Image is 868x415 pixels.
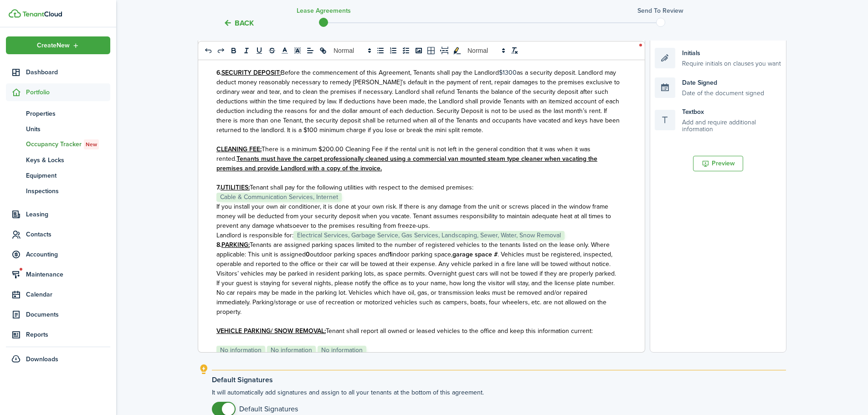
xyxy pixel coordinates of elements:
[198,364,210,375] i: outline
[6,168,110,183] a: Equipment
[26,87,110,97] span: Portfolio
[281,68,499,77] span: Before the commencement of this Agreement, Tenants shall pay the Landlord
[216,144,591,164] span: There is a minimum $200.00 Cleaning Fee if the rental unit is not left in the general condition t...
[26,230,110,239] span: Contacts
[26,270,110,279] span: Maintenance
[6,36,110,54] button: Open menu
[438,45,451,56] button: pageBreak
[250,183,473,192] span: Tenant shall pay for the following utilities with respect to the demised premises:
[6,183,110,199] a: Inspections
[26,139,110,149] span: Occupancy Tracker
[6,137,110,152] a: Occupancy TrackerNew
[6,106,110,121] a: Properties
[216,202,611,231] span: If you install your own air conditioner, it is done at your own risk. If there is any damage from...
[221,68,281,77] u: SECURITY DEPOSIT:
[216,154,597,173] u: Tenants must have the carpet professionally cleaned using a commercial van mounted steam type cle...
[451,45,463,56] button: toggleMarkYellow: markYellow
[212,376,786,384] explanation-title: Default Signatures
[26,250,110,259] span: Accounting
[26,155,110,165] span: Keys & Locks
[400,45,412,56] button: list: check
[374,45,387,56] button: list: bullet
[216,346,265,355] span: No information
[26,330,110,339] span: Reports
[26,310,110,319] span: Documents
[693,156,743,171] button: Preview
[216,193,342,202] span: Cable & Communication Services, Internet
[326,326,593,336] span: Tenant shall report all owned or leased vehicles to the office and keep this information current:
[26,171,110,180] span: Equipment
[221,240,250,250] u: PARKING:
[9,9,21,18] img: TenantCloud
[508,45,521,56] button: clean
[389,250,391,259] strong: 1
[26,124,110,134] span: Units
[412,45,425,56] button: image
[26,67,110,77] span: Dashboard
[6,326,110,343] a: Reports
[310,250,389,259] span: outdoor parking spaces and
[37,42,70,49] span: Create New
[221,183,250,192] u: UTILITIES:
[637,6,683,15] h3: Send to review
[216,240,250,250] strong: 8.
[216,68,620,135] span: as a security deposit. Landlord may deduct money reasonably necessary to remedy [PERSON_NAME]’s d...
[216,68,281,77] strong: 6.
[86,140,97,149] span: New
[26,186,110,196] span: Inspections
[216,183,250,192] strong: 7.
[297,6,351,15] h3: Lease Agreements
[227,45,240,56] button: bold
[26,290,110,299] span: Calendar
[317,45,329,56] button: link
[266,45,278,56] button: strike
[216,68,620,135] p: $1300
[216,240,610,259] span: Tenants are assigned parking spaces limited to the number of registered vehicles to the tenants l...
[306,250,310,259] strong: 0
[22,11,62,17] img: TenantCloud
[6,63,110,81] a: Dashboard
[216,326,326,336] u: VEHICLE PARKING/ SNOW REMOVAL:
[216,144,262,154] u: CLEANING FEE:
[293,231,565,240] span: Electrical Services, Garbage Service, Gas Services, Landscaping, Sewer, Water, Snow Removal
[26,210,110,219] span: Leasing
[26,109,110,118] span: Properties
[318,346,366,355] span: No information
[452,250,498,259] strong: garage space #
[391,250,452,259] span: indoor parking space,
[216,250,616,317] span: . Vehicles must be registered, inspected, operable and reported to the office or their car will b...
[425,45,438,56] button: table-better
[267,346,316,355] span: No information
[6,121,110,137] a: Units
[240,45,253,56] button: italic
[216,231,293,240] span: Landlord is responsible for:
[223,18,254,28] button: Back
[26,354,58,364] span: Downloads
[253,45,266,56] button: underline
[215,45,227,56] button: redo: redo
[6,152,110,168] a: Keys & Locks
[202,45,215,56] button: undo: undo
[387,45,400,56] button: list: ordered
